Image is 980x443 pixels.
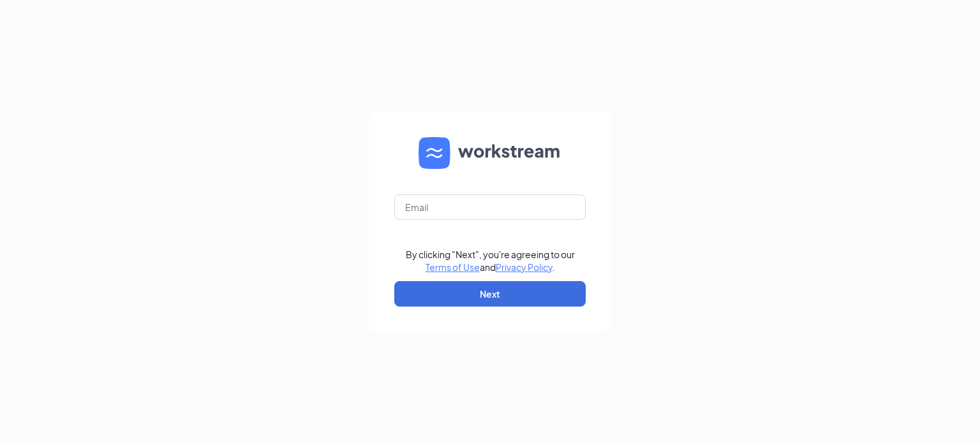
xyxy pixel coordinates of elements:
[394,281,586,307] button: Next
[394,194,586,220] input: Email
[406,248,575,273] div: By clicking "Next", you're agreeing to our and .
[419,137,561,169] img: WS logo and Workstream text
[426,261,480,273] a: Terms of Use
[496,261,553,273] a: Privacy Policy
